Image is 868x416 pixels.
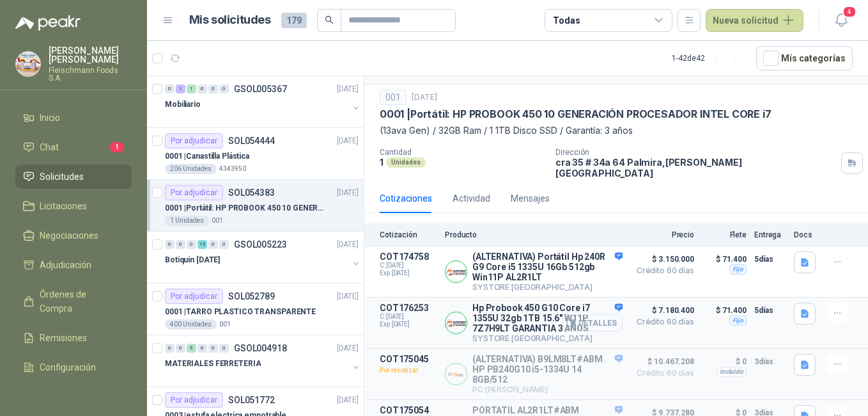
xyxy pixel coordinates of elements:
[40,228,98,243] span: Negociaciones
[208,84,218,93] div: 0
[165,185,223,200] div: Por adjudicar
[165,150,249,163] p: 0001 | Canastilla Plástica
[176,240,185,249] div: 0
[219,84,229,93] div: 0
[228,136,275,145] p: SOL054444
[472,385,623,394] p: PC [PERSON_NAME]
[40,331,87,345] span: Remisiones
[110,142,124,152] span: 1
[702,230,747,239] p: Flete
[756,46,853,70] button: Mís categorías
[380,354,437,364] p: COT175045
[380,191,432,205] div: Cotizaciones
[147,284,364,335] a: Por adjudicarSOL052789[DATE] 0001 |TARRO PLASTICO TRANSPARENTE400 Unidades001
[555,148,836,157] p: Dirección
[15,355,132,380] a: Configuración
[630,369,694,377] span: Crédito 60 días
[472,282,623,292] p: SYSTORE [GEOGRAPHIC_DATA]
[337,291,359,303] p: [DATE]
[472,303,623,333] p: Hp Probook 450 G10 Core i7 1355U 32gb 1TB 15.6" W11P 7Z7H9LT GARANTIA 3 AÑOS
[165,254,220,266] p: Botiquin [DATE]
[380,262,437,269] span: C: [DATE]
[15,164,132,189] a: Solicitudes
[337,394,359,406] p: [DATE]
[754,230,786,239] p: Entrega
[40,258,91,272] span: Adjudicación
[380,157,384,168] p: 1
[337,239,359,251] p: [DATE]
[40,199,87,213] span: Licitaciones
[40,287,120,316] span: Órdenes de Compra
[219,164,246,174] p: 4343950
[337,342,359,355] p: [DATE]
[15,253,132,277] a: Adjudicación
[630,230,694,239] p: Precio
[15,106,132,130] a: Inicio
[630,318,694,326] span: Crédito 60 días
[380,230,437,239] p: Cotización
[337,83,359,95] p: [DATE]
[380,303,437,313] p: COT176253
[472,354,623,385] p: (ALTERNATIVA) B9LM8LT#ABM HP PB240G10 i5-1334U 14 8GB/512
[630,267,694,275] span: Crédito 60 días
[189,11,271,29] h1: Mis solicitudes
[40,140,59,154] span: Chat
[15,326,132,350] a: Remisiones
[198,240,207,249] div: 15
[380,148,545,157] p: Cantidad
[198,84,207,93] div: 0
[630,354,694,369] span: $ 10.467.208
[794,230,819,239] p: Docs
[165,392,223,408] div: Por adjudicar
[165,99,201,111] p: Mobiliario
[472,333,623,343] p: SYSTORE [GEOGRAPHIC_DATA]
[445,230,623,239] p: Producto
[630,252,694,267] span: $ 3.150.000
[147,180,364,232] a: Por adjudicarSOL054383[DATE] 0001 |Portátil: HP PROBOOK 450 10 GENERACIÓN PROCESADOR INTEL CORE i...
[446,261,467,282] img: Company Logo
[49,67,132,82] p: Fleischmann Foods S.A.
[325,15,334,24] span: search
[165,216,209,226] div: 1 Unidades
[176,84,185,93] div: 1
[446,364,467,385] img: Company Logo
[234,344,287,353] p: GSOL004918
[147,128,364,180] a: Por adjudicarSOL054444[DATE] 0001 |Canastilla Plástica206 Unidades4343950
[555,157,836,179] p: cra 35 # 34a 64 Palmira , [PERSON_NAME][GEOGRAPHIC_DATA]
[842,6,856,18] span: 4
[380,90,407,105] div: 001
[165,133,223,148] div: Por adjudicar
[380,269,437,277] span: Exp: [DATE]
[165,319,217,330] div: 400 Unidades
[380,108,771,121] p: 0001 | Portátil: HP PROBOOK 450 10 GENERACIÓN PROCESADOR INTEL CORE i7
[380,321,437,328] span: Exp: [DATE]
[228,292,275,301] p: SOL052789
[15,282,132,321] a: Órdenes de Compra
[165,84,174,93] div: 0
[15,223,132,248] a: Negociaciones
[830,9,853,32] button: 4
[337,187,359,199] p: [DATE]
[219,319,231,330] p: 001
[40,170,84,184] span: Solicitudes
[630,303,694,318] span: $ 7.180.400
[234,240,287,249] p: GSOL005223
[165,81,361,122] a: 0 1 1 0 0 0 GSOL005367[DATE] Mobiliario
[754,354,786,369] p: 3 días
[187,84,196,93] div: 1
[15,385,132,409] a: Manuales y ayuda
[219,240,229,249] div: 0
[165,340,361,381] a: 0 0 5 0 0 0 GSOL004918[DATE] MATERIALES FERRETERIA
[453,191,490,205] div: Actividad
[702,303,747,318] p: $ 71.400
[219,344,229,353] div: 0
[165,289,223,304] div: Por adjudicar
[412,92,437,104] p: [DATE]
[165,240,174,249] div: 0
[386,157,426,168] div: Unidades
[380,124,853,138] p: (13ava Gen) / 32GB Ram / 1 1TB Disco SSD / Garantía: 3 años
[337,135,359,147] p: [DATE]
[553,13,580,28] div: Todas
[380,364,437,377] p: Por recotizar
[380,313,437,321] span: C: [DATE]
